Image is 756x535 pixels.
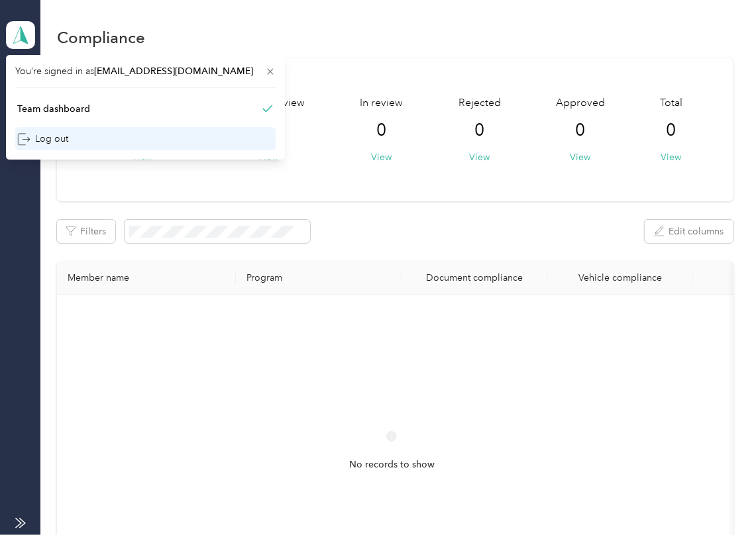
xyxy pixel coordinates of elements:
span: You’re signed in as [15,64,276,78]
th: Program [236,262,402,295]
span: No records to show [349,458,435,472]
span: In review [360,95,404,111]
div: Vehicle compliance [558,272,682,283]
button: View [661,150,681,164]
th: Member name [57,262,236,295]
span: 0 [474,120,484,141]
button: View [570,150,590,164]
span: 0 [575,120,585,141]
span: Approved [556,95,605,111]
button: Filters [57,220,115,243]
button: View [372,150,392,164]
span: 0 [666,120,676,141]
h1: Compliance [57,30,145,44]
span: Rejected [459,95,501,111]
button: Edit columns [645,220,733,243]
button: View [469,150,490,164]
iframe: Everlance-gr Chat Button Frame [682,461,756,535]
div: Log out [17,132,68,146]
span: [EMAIL_ADDRESS][DOMAIN_NAME] [94,66,253,77]
div: Team dashboard [17,102,90,116]
span: 0 [377,120,387,141]
div: Document compliance [412,272,537,283]
span: Total [660,95,682,111]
